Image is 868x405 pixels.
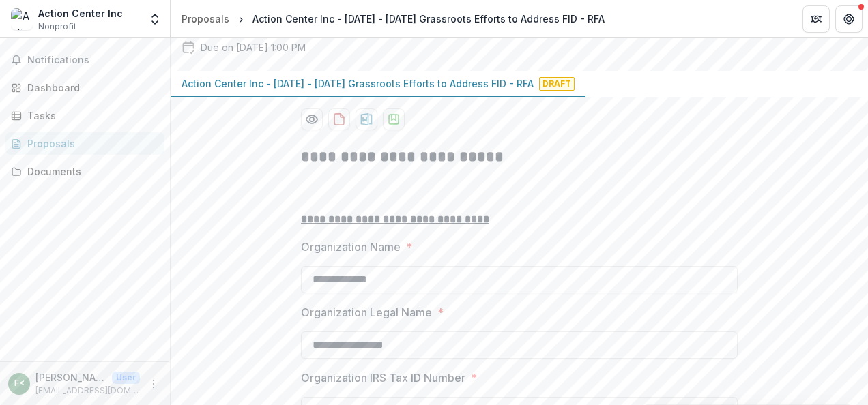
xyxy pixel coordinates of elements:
[5,104,164,127] a: Tasks
[27,108,154,123] div: Tasks
[5,76,164,99] a: Dashboard
[27,55,159,66] span: Notifications
[27,164,154,179] div: Documents
[356,108,377,130] button: download-proposal
[27,136,154,151] div: Proposals
[201,40,306,55] p: Due on [DATE] 1:00 PM
[301,239,401,255] p: Organization Name
[301,304,432,320] p: Organization Legal Name
[38,6,123,20] div: Action Center Inc
[176,9,235,29] a: Proposals
[112,372,140,384] p: User
[145,376,162,392] button: More
[328,108,350,130] button: download-proposal
[11,8,33,30] img: Action Center Inc
[5,160,164,183] a: Documents
[182,76,534,91] p: Action Center Inc - [DATE] - [DATE] Grassroots Efforts to Address FID - RFA
[35,370,106,385] p: [PERSON_NAME] <[EMAIL_ADDRESS][DOMAIN_NAME]>
[5,49,164,71] button: Notifications
[539,77,575,91] span: Draft
[252,12,605,26] div: Action Center Inc - [DATE] - [DATE] Grassroots Efforts to Address FID - RFA
[5,132,164,155] a: Proposals
[835,5,863,33] button: Get Help
[38,20,76,33] span: Nonprofit
[383,108,405,130] button: download-proposal
[14,379,25,388] div: Francine Pratt <qcsk2019@gmail.com>
[27,80,154,95] div: Dashboard
[182,12,229,26] div: Proposals
[301,370,465,386] p: Organization IRS Tax ID Number
[35,385,140,397] p: [EMAIL_ADDRESS][DOMAIN_NAME]
[145,5,164,33] button: Open entity switcher
[176,9,610,29] nav: breadcrumb
[802,5,830,33] button: Partners
[301,108,323,130] button: Preview f5bae3f3-6d9b-46f4-978c-fcfd70eac4ff-0.pdf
